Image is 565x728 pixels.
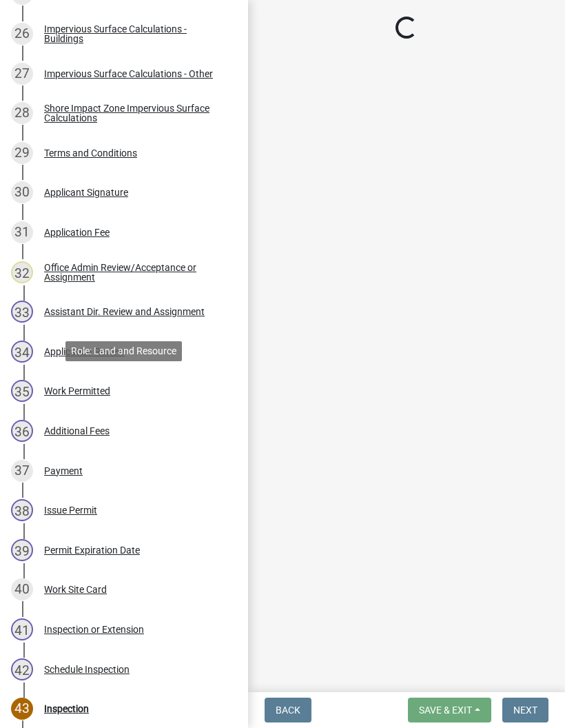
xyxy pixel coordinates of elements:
[11,221,33,243] div: 31
[44,307,205,316] div: Assistant Dir. Review and Assignment
[11,23,33,45] div: 26
[11,63,33,85] div: 27
[65,341,182,361] div: Role: Land and Resource
[276,705,300,716] span: Back
[44,228,110,237] div: Application Fee
[44,188,128,197] div: Applicant Signature
[44,24,226,43] div: Impervious Surface Calculations - Buildings
[11,460,33,482] div: 37
[11,301,33,323] div: 33
[44,263,226,282] div: Office Admin Review/Acceptance or Assignment
[44,347,125,356] div: Application Review
[44,704,89,714] div: Inspection
[11,539,33,561] div: 39
[44,103,226,123] div: Shore Impact Zone Impervious Surface Calculations
[11,181,33,203] div: 30
[44,585,107,594] div: Work Site Card
[11,380,33,402] div: 35
[11,420,33,442] div: 36
[44,545,140,555] div: Permit Expiration Date
[11,698,33,720] div: 43
[44,665,130,674] div: Schedule Inspection
[408,698,491,722] button: Save & Exit
[11,142,33,164] div: 29
[513,705,537,716] span: Next
[44,386,110,396] div: Work Permitted
[11,578,33,600] div: 40
[502,698,548,722] button: Next
[44,505,97,515] div: Issue Permit
[44,466,83,476] div: Payment
[44,69,213,79] div: Impervious Surface Calculations - Other
[11,102,33,124] div: 28
[44,426,110,436] div: Additional Fees
[11,658,33,680] div: 42
[44,148,137,158] div: Terms and Conditions
[44,625,144,634] div: Inspection or Extension
[11,618,33,640] div: 41
[265,698,311,722] button: Back
[11,499,33,521] div: 38
[419,705,472,716] span: Save & Exit
[11,341,33,363] div: 34
[11,261,33,283] div: 32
